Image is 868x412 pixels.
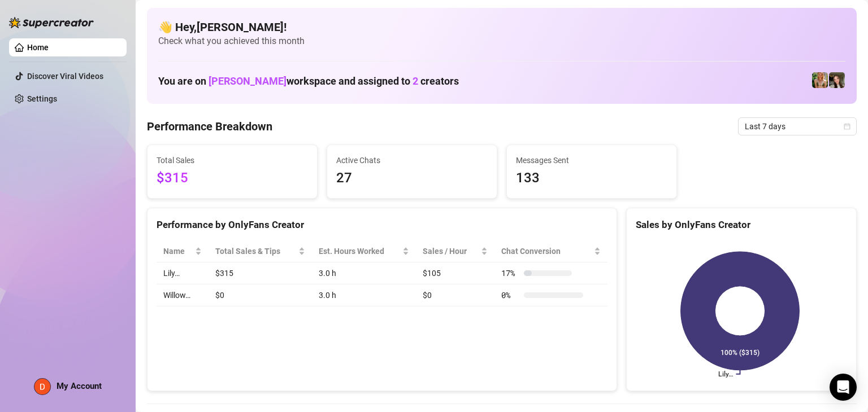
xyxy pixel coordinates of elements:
[27,72,103,81] a: Discover Viral Videos
[516,154,667,166] span: Messages Sent
[157,240,209,262] th: Name
[812,72,828,88] img: Willow
[157,262,209,284] td: Lily…
[745,118,850,135] span: Last 7 days
[494,240,607,262] th: Chat Conversion
[423,245,479,257] span: Sales / Hour
[57,381,102,391] span: My Account
[209,262,312,284] td: $315
[830,374,857,401] div: Open Intercom Messenger
[516,168,667,189] span: 133
[413,75,418,87] span: 2
[718,370,733,378] text: Lily…
[209,284,312,306] td: $0
[34,379,50,395] img: ACg8ocJZiq6QU3BMeFwZJrVsuKKtGIQTTe9aiIx-lXhmqjrgUQK-fA=s96-c
[501,245,592,257] span: Chat Conversion
[158,35,845,47] span: Check what you achieved this month
[157,154,308,166] span: Total Sales
[416,262,494,284] td: $105
[829,72,845,88] img: Lily
[312,262,416,284] td: 3.0 h
[27,43,49,52] a: Home
[9,17,94,28] img: logo-BBDzfeDw.svg
[215,245,296,257] span: Total Sales & Tips
[501,289,519,301] span: 0 %
[336,154,488,166] span: Active Chats
[209,240,312,262] th: Total Sales & Tips
[336,168,488,189] span: 27
[319,245,400,257] div: Est. Hours Worked
[636,217,847,233] div: Sales by OnlyFans Creator
[163,245,193,257] span: Name
[157,217,607,233] div: Performance by OnlyFans Creator
[157,284,209,306] td: Willow…
[157,168,308,189] span: $315
[209,75,287,87] span: [PERSON_NAME]
[312,284,416,306] td: 3.0 h
[844,123,850,130] span: calendar
[501,267,519,279] span: 17 %
[147,119,272,134] h4: Performance Breakdown
[416,240,494,262] th: Sales / Hour
[27,94,57,103] a: Settings
[158,75,459,87] h1: You are on workspace and assigned to creators
[416,284,494,306] td: $0
[158,19,845,35] h4: 👋 Hey, [PERSON_NAME] !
